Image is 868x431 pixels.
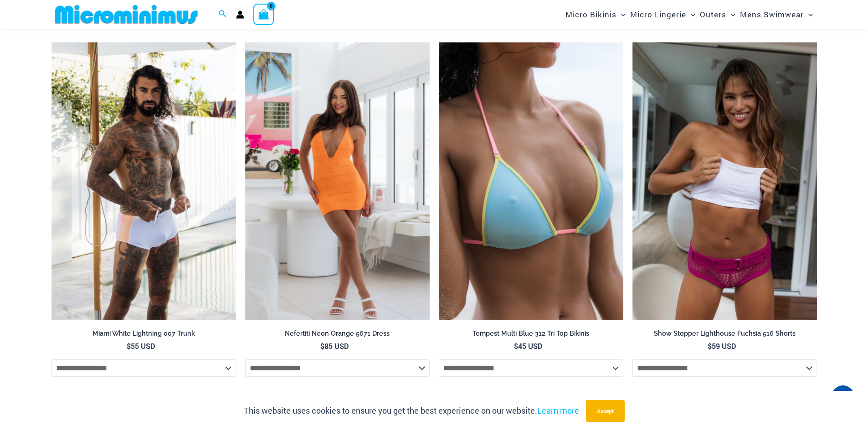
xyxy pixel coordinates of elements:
span: Menu Toggle [804,3,813,26]
span: Menu Toggle [616,3,626,26]
a: Micro BikinisMenu ToggleMenu Toggle [563,3,628,26]
a: Tempest Multi Blue 312 Tri Top Bikinis [439,329,623,341]
span: $ [127,341,131,351]
bdi: 45 USD [514,341,542,351]
img: Nefertiti Neon Orange 5671 Dress 01 [245,42,430,320]
a: Lighthouse Fuchsia 516 Shorts 04Lighthouse Fuchsia 516 Shorts 05Lighthouse Fuchsia 516 Shorts 05 [632,42,817,320]
img: Tempest Multi Blue 312 Top 01 [439,42,623,320]
h2: Miami White Lightning 007 Trunk [51,329,236,338]
a: Nefertiti Neon Orange 5671 Dress 01Nefertiti Neon Orange 5671 Dress 02Nefertiti Neon Orange 5671 ... [245,42,430,320]
a: Nefertiti Neon Orange 5671 Dress [245,329,430,341]
bdi: 55 USD [127,341,155,351]
span: Mens Swimwear [740,3,804,26]
a: Learn more [537,405,579,416]
bdi: 59 USD [708,341,736,351]
h2: Tempest Multi Blue 312 Tri Top Bikinis [439,329,623,338]
a: View Shopping Cart, empty [253,4,274,25]
img: Lighthouse Fuchsia 516 Shorts 04 [632,42,817,320]
a: Mens SwimwearMenu ToggleMenu Toggle [738,3,815,26]
a: Show Stopper Lighthouse Fuchsia 516 Shorts [632,329,817,341]
a: OutersMenu ToggleMenu Toggle [698,3,738,26]
bdi: 85 USD [320,341,349,351]
p: This website uses cookies to ensure you get the best experience on our website. [244,404,579,418]
a: Miami White Lightning 007 Trunk [51,329,236,341]
span: $ [514,341,518,351]
a: Account icon link [236,10,244,19]
nav: Site Navigation [562,1,817,27]
span: $ [708,341,712,351]
span: Micro Lingerie [630,3,686,26]
a: Search icon link [219,9,227,21]
a: Miami White Lightning 007 Trunk 12Miami White Lightning 007 Trunk 14Miami White Lightning 007 Tru... [51,42,236,320]
a: Micro LingerieMenu ToggleMenu Toggle [628,3,698,26]
span: Outers [700,3,726,26]
span: Menu Toggle [726,3,735,26]
span: Micro Bikinis [565,3,616,26]
img: MM SHOP LOGO FLAT [51,4,201,25]
button: Accept [586,400,625,422]
h2: Nefertiti Neon Orange 5671 Dress [245,329,430,338]
span: $ [320,341,324,351]
span: Menu Toggle [686,3,695,26]
img: Miami White Lightning 007 Trunk 12 [51,42,236,320]
h2: Show Stopper Lighthouse Fuchsia 516 Shorts [632,329,817,338]
a: Tempest Multi Blue 312 Top 01Tempest Multi Blue 312 Top 456 Bottom 05Tempest Multi Blue 312 Top 4... [439,42,623,320]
